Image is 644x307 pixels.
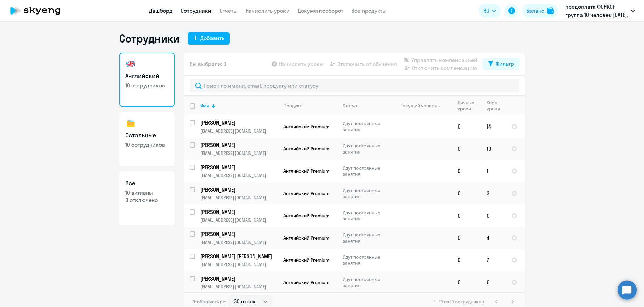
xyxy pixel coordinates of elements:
td: 0 [452,182,481,204]
p: предоплата ФОНКОР группа 10 человек [DATE], Ф.О.Н., ООО [565,3,628,19]
h3: Все [125,179,169,188]
p: [PERSON_NAME] [200,208,277,216]
td: 4 [481,227,506,249]
div: Продукт [283,103,302,109]
button: Добавить [188,32,230,45]
p: Идут постоянные занятия [343,165,389,177]
td: 0 [452,204,481,227]
span: Английский Premium [283,213,329,219]
p: [EMAIL_ADDRESS][DOMAIN_NAME] [200,172,278,178]
a: [PERSON_NAME] [200,186,278,193]
p: Идут постоянные занятия [343,232,389,244]
p: [PERSON_NAME] [200,141,277,149]
td: 0 [452,160,481,182]
span: Английский Premium [283,279,329,285]
span: Английский Premium [283,123,329,130]
button: Фильтр [483,58,519,70]
a: [PERSON_NAME] [200,164,278,171]
img: english [125,59,136,69]
button: Балансbalance [522,4,558,18]
p: Идут постоянные занятия [343,143,389,155]
td: 0 [452,138,481,160]
a: Все10 активны0 отключено [119,171,175,225]
td: 3 [481,182,506,204]
div: Баланс [526,7,544,15]
div: Личные уроки [457,100,481,112]
p: [PERSON_NAME] [200,275,277,282]
span: Английский Premium [283,235,329,241]
div: Фильтр [496,60,514,68]
td: 0 [481,204,506,227]
p: Идут постоянные занятия [343,276,389,288]
p: Идут постоянные занятия [343,120,389,133]
div: Имя [200,103,209,109]
td: 0 [452,249,481,271]
span: Вы выбрали: 0 [190,60,226,68]
h1: Сотрудники [119,32,179,45]
p: 10 сотрудников [125,82,169,89]
td: 7 [481,249,506,271]
div: Статус [343,103,357,109]
p: [EMAIL_ADDRESS][DOMAIN_NAME] [200,284,278,290]
p: [PERSON_NAME] [PERSON_NAME] [200,253,277,260]
td: 0 [452,115,481,138]
p: [PERSON_NAME] [200,230,277,238]
h3: Остальные [125,131,169,140]
td: 0 [481,271,506,294]
p: 10 сотрудников [125,141,169,148]
span: Английский Premium [283,257,329,263]
p: [PERSON_NAME] [200,164,277,171]
p: [EMAIL_ADDRESS][DOMAIN_NAME] [200,128,278,134]
p: Идут постоянные занятия [343,210,389,222]
button: RU [478,4,501,18]
img: balance [547,7,554,14]
input: Поиск по имени, email, продукту или статусу [190,79,519,92]
a: [PERSON_NAME] [200,230,278,238]
a: Дашборд [149,7,173,14]
a: Отчеты [220,7,238,14]
button: предоплата ФОНКОР группа 10 человек [DATE], Ф.О.Н., ООО [562,3,638,19]
p: [EMAIL_ADDRESS][DOMAIN_NAME] [200,261,278,268]
p: 10 активны [125,189,169,196]
span: Отображать по: [192,299,226,305]
a: [PERSON_NAME] [PERSON_NAME] [200,253,278,260]
span: Английский Premium [283,146,329,152]
a: Документооборот [298,7,343,14]
a: Начислить уроки [246,7,290,14]
a: Сотрудники [181,7,212,14]
div: Добавить [200,34,224,42]
p: Идут постоянные занятия [343,254,389,266]
p: [EMAIL_ADDRESS][DOMAIN_NAME] [200,217,278,223]
td: 0 [452,271,481,294]
div: Статус [343,103,389,109]
div: Корп. уроки [487,100,501,112]
a: Английский10 сотрудников [119,53,175,107]
div: Продукт [283,103,337,109]
span: 1 - 10 из 10 сотрудников [434,299,484,305]
p: [EMAIL_ADDRESS][DOMAIN_NAME] [200,239,278,245]
p: [EMAIL_ADDRESS][DOMAIN_NAME] [200,150,278,156]
div: Личные уроки [457,100,476,112]
div: Корп. уроки [487,100,505,112]
p: 0 отключено [125,196,169,204]
td: 10 [481,138,506,160]
h3: Английский [125,72,169,80]
div: Текущий уровень [395,103,452,109]
a: Остальные10 сотрудников [119,112,175,166]
span: Английский Premium [283,168,329,174]
p: [EMAIL_ADDRESS][DOMAIN_NAME] [200,195,278,201]
div: Имя [200,103,278,109]
a: [PERSON_NAME] [200,119,278,127]
a: [PERSON_NAME] [200,275,278,282]
a: Все продукты [351,7,387,14]
span: Английский Premium [283,190,329,196]
a: [PERSON_NAME] [200,141,278,149]
p: [PERSON_NAME] [200,186,277,193]
td: 0 [452,227,481,249]
a: [PERSON_NAME] [200,208,278,216]
div: Текущий уровень [401,103,440,109]
span: RU [483,7,489,15]
p: Идут постоянные занятия [343,187,389,199]
td: 1 [481,160,506,182]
